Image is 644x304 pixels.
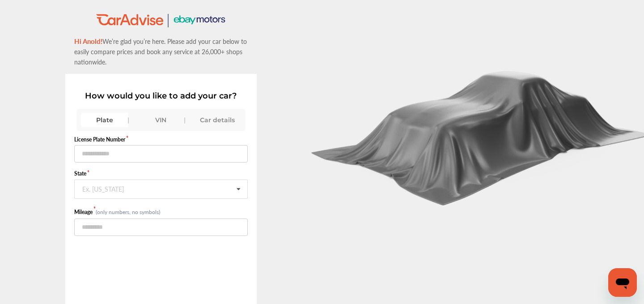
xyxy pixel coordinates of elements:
[74,37,247,66] span: We’re glad you’re here. Please add your car below to easily compare prices and book any service a...
[74,91,248,101] p: How would you like to add your car?
[81,113,128,127] div: Plate
[608,268,637,297] iframe: Button to launch messaging window
[137,113,185,127] div: VIN
[74,36,102,46] span: Hi Anold!
[194,113,241,127] div: Car details
[74,136,248,143] label: License Plate Number
[96,208,160,216] small: (only numbers, no symbols)
[82,185,124,191] div: Ex. [US_STATE]
[74,208,96,216] label: Mileage
[74,170,248,177] label: State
